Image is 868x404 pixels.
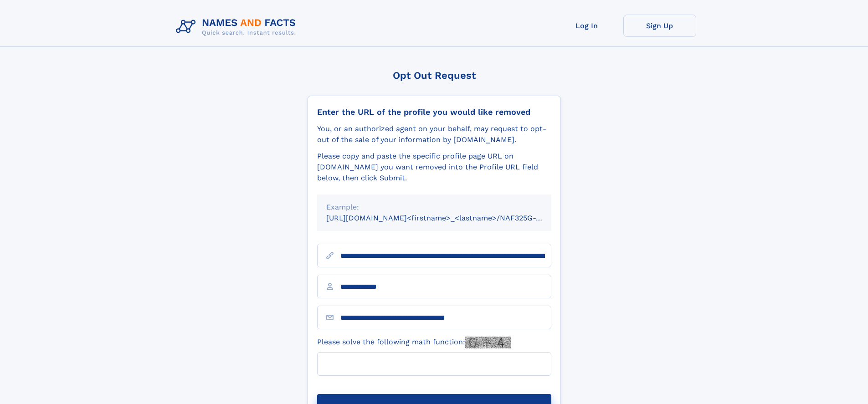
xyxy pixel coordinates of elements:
[317,151,551,184] div: Please copy and paste the specific profile page URL on [DOMAIN_NAME] you want removed into the Pr...
[550,15,623,37] a: Log In
[317,123,551,145] div: You, or an authorized agent on your behalf, may request to opt-out of the sale of your informatio...
[326,214,569,222] small: [URL][DOMAIN_NAME]<firstname>_<lastname>/NAF325G-xxxxxxxx
[308,70,561,81] div: Opt Out Request
[317,107,551,117] div: Enter the URL of the profile you would like removed
[317,337,511,348] label: Please solve the following math function:
[326,202,542,213] div: Example:
[623,15,696,37] a: Sign Up
[172,15,303,39] img: Logo Names and Facts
